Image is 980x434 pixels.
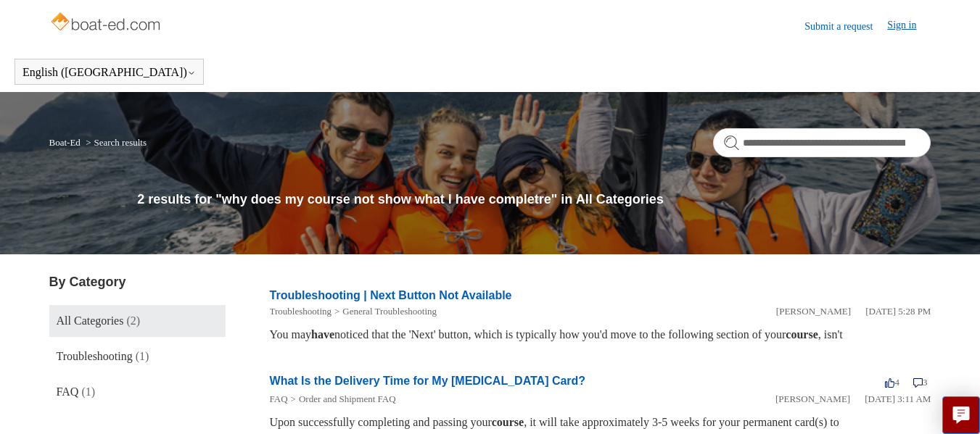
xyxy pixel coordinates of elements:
[81,385,95,398] span: (1)
[342,306,437,317] a: General Troubleshooting
[332,304,437,319] li: General Troubleshooting
[492,416,524,428] em: course
[786,328,818,341] em: course
[22,66,196,79] button: English ([GEOGRAPHIC_DATA])
[270,375,586,387] a: What Is the Delivery Time for My [MEDICAL_DATA] Card?
[288,392,396,406] li: Order and Shipment FAQ
[57,314,124,327] span: All Categories
[270,304,332,319] li: Troubleshooting
[49,376,226,408] a: FAQ (1)
[270,393,288,404] a: FAQ
[57,350,133,362] span: Troubleshooting
[775,392,850,406] li: [PERSON_NAME]
[137,190,931,209] h1: 2 results for "why does my course not show what I have completre" in All Categories
[885,377,899,388] span: 4
[270,392,288,406] li: FAQ
[776,304,851,319] li: [PERSON_NAME]
[49,137,83,148] li: Boat-Ed
[57,385,79,398] span: FAQ
[49,272,226,292] h3: By Category
[311,328,334,341] em: have
[270,289,512,301] a: Troubleshooting | Next Button Not Available
[865,306,931,317] time: 01/05/2024, 17:28
[270,326,931,343] div: You may noticed that the 'Next' button, which is typically how you'd move to the following sectio...
[804,19,887,34] a: Submit a request
[83,137,147,148] li: Search results
[270,414,931,431] div: Upon successfully completing and passing your , it will take approximately 3-5 weeks for your per...
[136,350,149,362] span: (1)
[887,17,931,35] a: Sign in
[942,396,980,434] button: Live chat
[299,393,396,404] a: Order and Shipment FAQ
[49,341,226,372] a: Troubleshooting (1)
[49,137,81,148] a: Boat-Ed
[270,306,332,317] a: Troubleshooting
[713,128,931,157] input: Search
[126,314,140,327] span: (2)
[865,393,931,404] time: 03/14/2022, 03:11
[49,9,165,38] img: Boat-Ed Help Center home page
[49,305,226,337] a: All Categories (2)
[913,377,928,388] span: 3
